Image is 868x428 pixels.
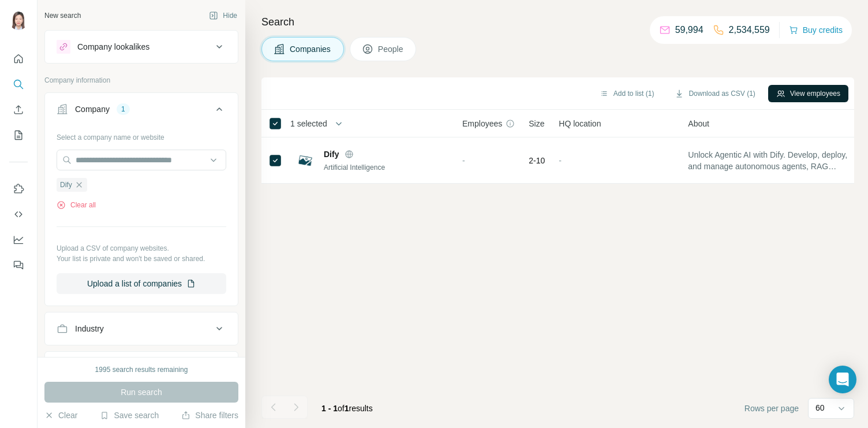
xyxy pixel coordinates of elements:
[45,95,238,128] button: Company1
[290,118,327,129] span: 1 selected
[45,354,238,382] button: HQ location
[57,254,226,264] p: Your list is private and won't be saved or shared.
[181,410,238,421] button: Share filters
[57,273,226,294] button: Upload a list of companies
[529,118,544,129] span: Size
[100,410,159,421] button: Save search
[75,103,110,115] div: Company
[667,85,763,102] button: Download as CSV (1)
[95,364,188,375] div: 1995 search results remaining
[345,404,349,413] span: 1
[324,162,448,173] div: Artificial Intelligence
[462,118,502,129] span: Employees
[815,402,825,414] p: 60
[9,99,28,120] button: Enrich CSV
[57,128,226,143] div: Select a company name or website
[744,403,799,414] span: Rows per page
[9,229,28,250] button: Dashboard
[9,255,28,276] button: Feedback
[324,148,339,160] span: Dify
[462,156,465,165] span: -
[45,33,238,61] button: Company lookalikes
[261,14,854,30] h4: Search
[44,10,81,21] div: New search
[338,404,345,413] span: of
[9,49,28,69] button: Quick start
[45,315,238,343] button: Industry
[9,12,28,30] img: Avatar
[117,104,130,114] div: 1
[529,155,545,166] span: 2-10
[77,41,149,53] div: Company lookalikes
[829,366,856,393] div: Open Intercom Messenger
[789,22,843,38] button: Buy credits
[768,85,848,102] button: View employees
[75,323,104,334] div: Industry
[44,75,238,85] p: Company information
[9,178,28,199] button: Use Surfe on LinkedIn
[57,243,226,254] p: Upload a CSV of company websites.
[44,410,77,421] button: Clear
[296,151,315,170] img: Logo of Dify
[60,180,72,190] span: Dify
[559,156,562,165] span: -
[9,125,28,146] button: My lists
[729,23,770,37] p: 2,534,559
[321,404,373,413] span: results
[9,204,28,225] button: Use Surfe API
[9,74,28,95] button: Search
[378,43,405,55] span: People
[290,43,332,55] span: Companies
[201,7,245,24] button: Hide
[675,23,704,37] p: 59,994
[559,118,601,129] span: HQ location
[688,149,859,172] span: Unlock Agentic AI with Dify. Develop, deploy, and manage autonomous agents, RAG pipelines, and mo...
[321,404,338,413] span: 1 - 1
[688,118,709,129] span: About
[592,85,663,102] button: Add to list (1)
[57,200,96,210] button: Clear all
